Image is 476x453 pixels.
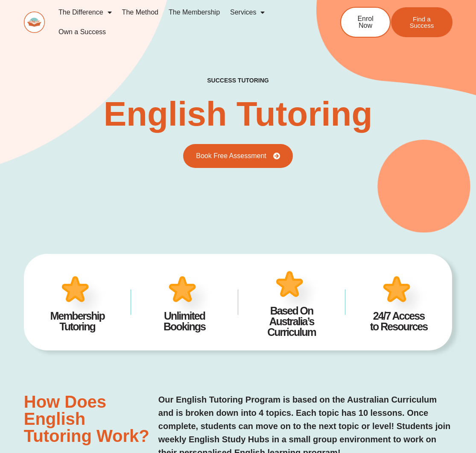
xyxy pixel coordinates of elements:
h2: success tutoring [207,76,269,84]
a: Find a Success [391,7,453,37]
nav: Menu [53,3,316,42]
a: The Method [117,3,164,22]
a: Enrol Now [340,7,391,38]
a: Services [225,3,270,22]
a: The Difference [53,3,117,22]
h3: How Does english Tutoring Work? [24,393,150,444]
a: The Membership [164,3,225,22]
h2: English Tutoring [104,97,373,131]
span: Book Free Assessment [196,153,266,159]
h4: Unlimited Bookings [144,311,225,332]
h4: 24/7 Access to Resources [358,311,439,332]
h4: Membership Tutoring [37,311,118,332]
span: Enrol Now [354,15,377,29]
h4: Based On Australia’s Curriculum [251,306,332,338]
a: Own a Success [53,22,111,42]
span: Find a Success [404,16,440,29]
a: Book Free Assessment [183,144,293,168]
